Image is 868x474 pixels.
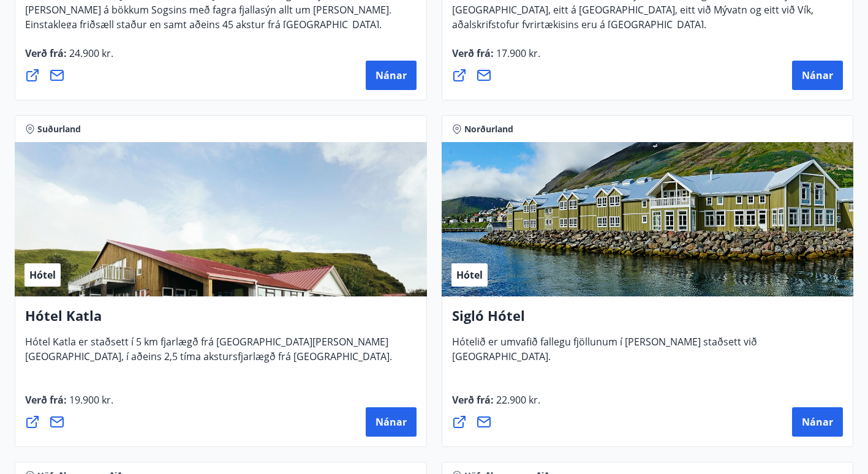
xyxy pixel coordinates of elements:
span: Hótel [456,268,483,282]
span: Norðurland [464,123,513,135]
span: 24.900 kr. [67,47,113,60]
span: Verð frá : [25,47,113,70]
span: Verð frá : [25,393,113,416]
span: Nánar [802,415,833,429]
span: Hótelið er umvafið fallegu fjöllunum í [PERSON_NAME] staðsett við [GEOGRAPHIC_DATA]. [452,335,757,373]
button: Nánar [366,407,417,437]
span: Verð frá : [452,47,540,70]
h4: Sigló Hótel [452,306,843,334]
button: Nánar [792,407,843,437]
span: Verð frá : [452,393,540,416]
span: Hótel [29,268,56,282]
span: Hótel Katla er staðsett í 5 km fjarlægð frá [GEOGRAPHIC_DATA][PERSON_NAME][GEOGRAPHIC_DATA], í að... [25,335,392,373]
span: Nánar [376,69,407,82]
span: 19.900 kr. [67,393,113,407]
span: 22.900 kr. [494,393,540,407]
span: 17.900 kr. [494,47,540,60]
span: Suðurland [37,123,81,135]
span: Nánar [802,69,833,82]
span: Nánar [376,415,407,429]
button: Nánar [792,61,843,90]
h4: Hótel Katla [25,306,417,334]
button: Nánar [366,61,417,90]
